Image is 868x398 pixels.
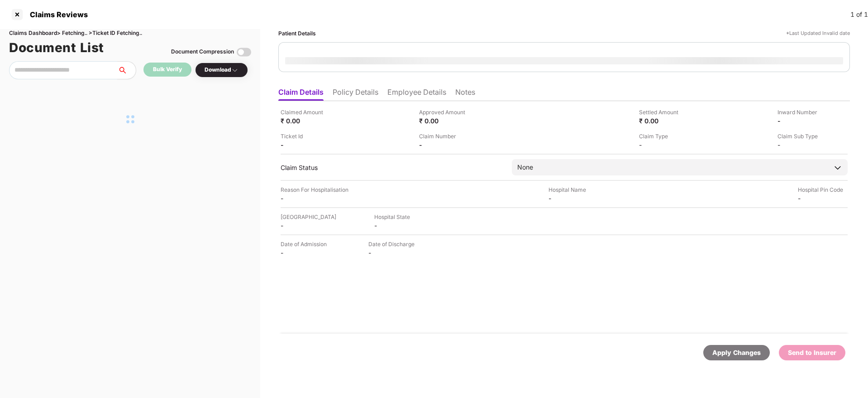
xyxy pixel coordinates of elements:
[419,141,469,149] div: -
[712,348,761,358] div: Apply Changes
[368,248,418,257] div: -
[419,116,469,125] div: ₹ 0.00
[639,132,689,141] div: Claim Type
[278,29,316,38] div: Patient Details
[205,66,238,74] div: Download
[281,185,348,194] div: Reason For Hospitalisation
[171,48,234,56] div: Document Compression
[639,116,689,125] div: ₹ 0.00
[850,10,868,19] div: 1 of 1
[777,116,827,125] div: -
[9,38,104,58] h1: Document List
[281,163,503,172] div: Claim Status
[281,194,330,203] div: -
[798,194,848,203] div: -
[798,185,848,194] div: Hospital Pin Code
[833,163,842,172] img: downArrowIcon
[374,213,424,221] div: Hospital State
[278,87,324,101] li: Claim Details
[777,141,827,149] div: -
[333,87,378,101] li: Policy Details
[374,221,424,230] div: -
[117,67,136,74] span: search
[419,108,469,116] div: Approved Amount
[548,194,598,203] div: -
[281,248,330,257] div: -
[517,162,533,172] div: None
[419,132,469,141] div: Claim Number
[788,348,836,358] div: Send to Insurer
[231,67,238,74] img: svg+xml;base64,PHN2ZyBpZD0iRHJvcGRvd24tMzJ4MzIiIHhtbG5zPSJodHRwOi8vd3d3LnczLm9yZy8yMDAwL3N2ZyIgd2...
[24,10,88,19] div: Claims Reviews
[153,65,182,74] div: Bulk Verify
[777,132,827,141] div: Claim Sub Type
[786,29,850,38] div: *Last Updated Invalid date
[281,240,330,248] div: Date of Admission
[455,87,475,101] li: Notes
[281,116,330,125] div: ₹ 0.00
[368,240,418,248] div: Date of Discharge
[777,108,827,116] div: Inward Number
[117,61,136,79] button: search
[281,108,330,116] div: Claimed Amount
[281,221,330,230] div: -
[237,45,251,59] img: svg+xml;base64,PHN2ZyBpZD0iVG9nZ2xlLTMyeDMyIiB4bWxucz0iaHR0cDovL3d3dy53My5vcmcvMjAwMC9zdmciIHdpZH...
[9,29,251,38] div: Claims Dashboard > Fetching.. > Ticket ID Fetching..
[281,141,330,149] div: -
[281,213,336,221] div: [GEOGRAPHIC_DATA]
[387,87,446,101] li: Employee Details
[639,108,689,116] div: Settled Amount
[548,185,598,194] div: Hospital Name
[281,132,330,141] div: Ticket Id
[639,141,689,149] div: -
